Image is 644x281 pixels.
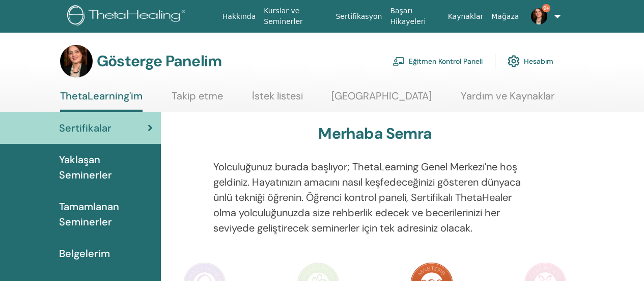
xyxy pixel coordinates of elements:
[524,57,553,66] font: Hesabım
[491,12,519,20] font: Mağaza
[448,12,484,20] font: Kaynaklar
[390,7,426,25] font: Başarı Hikayeleri
[508,50,553,72] a: Hesabım
[444,7,488,26] a: Kaynaklar
[59,247,110,260] font: Belgelerim
[60,45,93,78] img: default.jpg
[264,7,303,25] font: Kurslar ve Seminerler
[213,160,521,235] font: Yolculuğunuz burada başlıyor; ThetaLearning Genel Merkezi'ne hoş geldiniz. Hayatınızın amacını na...
[331,90,432,110] a: [GEOGRAPHIC_DATA]
[172,90,223,110] a: Takip etme
[331,89,432,103] font: [GEOGRAPHIC_DATA]
[67,5,189,28] img: logo.png
[461,90,554,110] a: Yardım ve Kaynaklar
[386,2,443,31] a: Başarı Hikayeleri
[487,7,523,26] a: Mağaza
[60,90,143,112] a: ThetaLearning'im
[172,89,223,103] font: Takip etme
[335,12,382,20] font: Sertifikasyon
[531,8,547,24] img: default.jpg
[252,89,303,103] font: İstek listesi
[218,7,260,26] a: Hakkında
[508,53,520,70] img: cog.svg
[409,57,483,66] font: Eğitmen Kontrol Paneli
[318,123,432,143] font: Merhaba Semra
[461,89,554,103] font: Yardım ve Kaynaklar
[260,2,331,31] a: Kurslar ve Seminerler
[59,121,111,135] font: Sertifikalar
[543,5,549,11] font: 9+
[393,50,483,72] a: Eğitmen Kontrol Paneli
[222,12,256,20] font: Hakkında
[60,89,143,103] font: ThetaLearning'im
[59,153,112,182] font: Yaklaşan Seminerler
[331,7,386,26] a: Sertifikasyon
[97,51,221,71] font: Gösterge Panelim
[393,57,405,66] img: chalkboard-teacher.svg
[252,90,303,110] a: İstek listesi
[59,200,119,228] font: Tamamlanan Seminerler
